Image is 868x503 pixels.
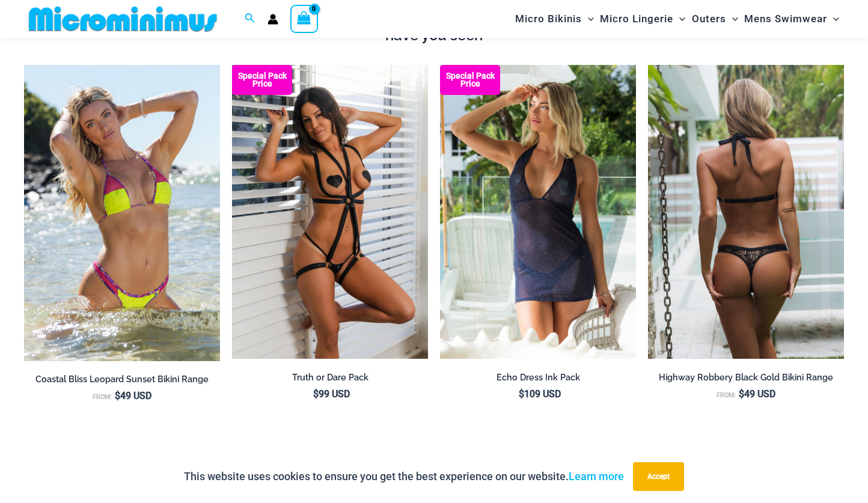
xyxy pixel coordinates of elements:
img: MM SHOP LOGO FLAT [24,5,222,32]
h2: Truth or Dare Pack [232,372,428,383]
span: From: [717,391,736,399]
a: Highway Robbery Black Gold 359 Clip Top 439 Clip Bottom 01v2Highway Robbery Black Gold 359 Clip T... [648,65,844,359]
img: Highway Robbery Black Gold 359 Clip Top 439 Clip Bottom 03 [648,65,844,359]
a: Echo Ink 5671 Dress 682 Thong 07 Echo Ink 5671 Dress 682 Thong 08Echo Ink 5671 Dress 682 Thong 08 [440,65,636,359]
span: From: [93,393,112,401]
a: Echo Dress Ink Pack [440,372,636,388]
bdi: 109 USD [519,388,561,400]
bdi: 49 USD [739,388,775,400]
p: This website uses cookies to ensure you get the best experience on our website. [184,468,624,486]
a: Truth or Dare Black 1905 Bodysuit 611 Micro 07 Truth or Dare Black 1905 Bodysuit 611 Micro 06Trut... [232,65,428,359]
bdi: 99 USD [313,388,350,400]
b: Special Pack Price [232,72,292,88]
h2: Highway Robbery Black Gold Bikini Range [648,372,844,383]
bdi: 49 USD [115,390,151,401]
button: Accept [633,462,684,491]
a: Coastal Bliss Leopard Sunset Bikini Range [24,374,220,389]
h2: Coastal Bliss Leopard Sunset Bikini Range [24,374,220,385]
h2: Echo Dress Ink Pack [440,372,636,383]
a: Learn more [569,470,624,483]
a: Truth or Dare Pack [232,372,428,388]
a: Coastal Bliss Leopard Sunset 3171 Tri Top 4371 Thong Bikini 06Coastal Bliss Leopard Sunset 3171 T... [24,65,220,361]
span: $ [313,388,319,400]
span: $ [519,388,524,400]
img: Truth or Dare Black 1905 Bodysuit 611 Micro 07 [232,65,428,359]
span: $ [739,388,744,400]
a: Highway Robbery Black Gold Bikini Range [648,372,844,388]
img: Coastal Bliss Leopard Sunset 3171 Tri Top 4371 Thong Bikini 06 [24,65,220,361]
img: Echo Ink 5671 Dress 682 Thong 07 [440,65,636,359]
span: $ [115,390,120,401]
b: Special Pack Price [440,72,500,88]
